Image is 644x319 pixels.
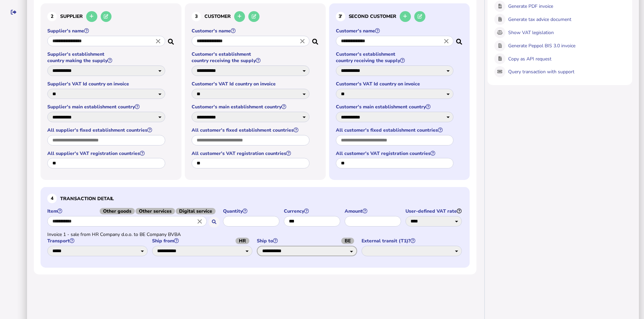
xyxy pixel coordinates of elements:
[47,231,181,238] span: Invoice 1 - sale from HR Company d.o.o. to BE Company BVBA
[248,11,259,22] button: Edit selected customer in the database
[196,217,203,225] i: Close
[168,37,175,42] i: Search for a dummy seller
[192,10,319,23] h3: Customer
[47,81,166,87] label: Supplier's VAT Id country on invoice
[223,208,280,214] label: Quantity
[41,3,181,180] section: Define the seller
[47,104,166,110] label: Supplier's main establishment country
[192,127,311,133] label: All customer's fixed establishment countries
[456,37,463,42] i: Search a customer in the database
[336,51,455,64] label: Customer's establishment country receiving the supply
[257,238,358,244] label: Ship to
[41,187,470,267] section: Define the item, and answer additional questions
[405,208,463,214] label: User-defined VAT rate
[192,104,311,110] label: Customer's main establishment country
[336,104,455,110] label: Customer's main establishment country
[47,12,57,21] div: 2
[336,12,345,21] div: 3'
[192,150,311,157] label: All customer's VAT registration countries
[176,208,216,214] span: Digital service
[6,5,21,19] button: Sign out
[341,238,354,244] span: BE
[47,28,166,34] label: Supplier's name
[47,10,175,23] h3: Supplier
[312,37,319,42] i: Search for a dummy customer
[192,51,311,64] label: Customer's establishment country receiving the supply
[400,11,411,22] button: Add a new thirdpary to the database
[192,28,311,34] label: Customer's name
[101,11,112,22] button: Edit selected supplier in the database
[47,127,166,133] label: All supplier's fixed establishment countries
[336,28,455,34] label: Customer's name
[192,12,201,21] div: 3
[443,37,450,45] i: Close
[47,194,463,203] h3: Transaction detail
[299,37,306,45] i: Close
[47,238,149,244] label: Transport
[100,208,135,214] span: Other goods
[362,238,463,244] label: External transit (T1)?
[414,11,425,22] button: Edit selected thirdpary in the database
[336,10,463,23] h3: second customer
[345,208,402,214] label: Amount
[336,81,455,87] label: Customer's VAT Id country on invoice
[154,37,162,45] i: Close
[208,217,220,228] button: Search for an item by HS code or use natural language description
[336,150,455,157] label: All customer's VAT registration countries
[236,238,249,244] span: HR
[284,208,341,214] label: Currency
[135,208,175,214] span: Other services
[47,150,166,157] label: All supplier's VAT registration countries
[336,127,455,133] label: All customer's fixed establishment countries
[234,11,245,22] button: Add a new customer to the database
[192,81,311,87] label: Customer's VAT Id country on invoice
[47,51,166,64] label: Supplier's establishment country making the supply
[152,238,253,244] label: Ship from
[47,208,220,214] label: Item
[86,11,97,22] button: Add a new supplier to the database
[47,194,57,203] div: 4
